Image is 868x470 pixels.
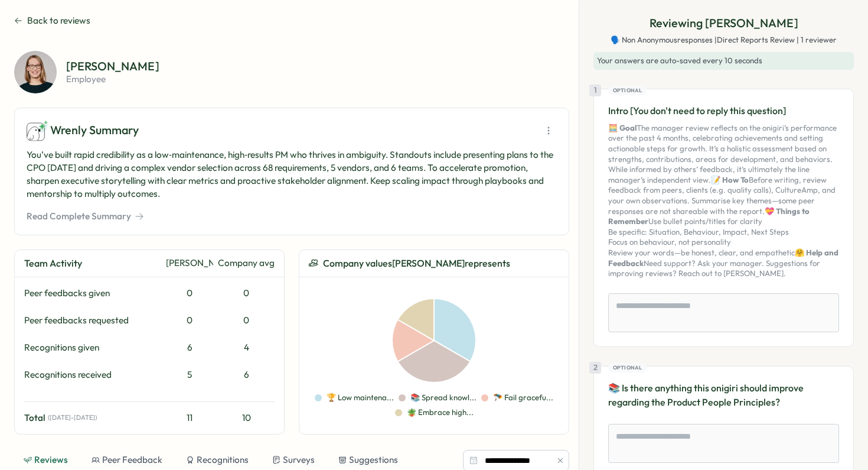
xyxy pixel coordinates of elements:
[24,314,161,327] div: Peer feedbacks requested
[272,453,315,466] div: Surveys
[218,314,275,327] div: 0
[27,14,90,27] span: Back to reviews
[218,368,275,381] div: 6
[323,256,510,271] span: Company values [PERSON_NAME] represents
[92,453,162,466] div: Peer Feedback
[50,121,139,140] span: Wrenly Summary
[24,368,161,381] div: Recognitions received
[613,86,642,95] span: Optional
[338,453,398,466] div: Suggestions
[218,257,275,270] div: Company avg
[608,123,637,132] strong: 🧮 Goal
[410,393,477,403] p: 📚 Spread knowl...
[613,364,642,372] span: Optional
[407,407,474,418] p: 🪴 Embrace high...
[608,123,839,279] p: The manager review reflects on the onigiri’s performance over the past 4 months, celebrating achi...
[589,85,601,96] div: 1
[608,248,838,268] strong: 🤗 Help and Feedback
[608,206,810,226] strong: 💝 Things to Remember
[608,103,839,118] p: Intro [You don't need to reply this question]
[166,368,213,381] div: 5
[166,411,213,424] div: 11
[166,341,213,354] div: 6
[48,414,97,422] span: ( [DATE] - [DATE] )
[218,411,275,424] div: 10
[166,287,213,300] div: 0
[14,14,90,27] button: Back to reviews
[24,341,161,354] div: Recognitions given
[24,453,68,466] div: Reviews
[66,74,159,83] p: employee
[650,14,798,33] p: Reviewing [PERSON_NAME]
[166,314,213,327] div: 0
[27,148,557,200] p: You’ve built rapid credibility as a low‑maintenance, high‑results PM who thrives in ambiguity. St...
[597,56,762,65] span: Your answers are auto-saved every 10 seconds
[611,35,837,46] span: 🗣️ Non Anonymous responses | Direct Reports Review | 1 reviewer
[493,393,553,403] p: 🪂 Fail gracefu...
[218,287,275,300] div: 0
[14,51,57,93] img: Kerstin Manninger
[711,175,749,184] strong: 📝 How To
[608,381,839,410] p: 📚 Is there anything this onigiri should improve regarding the Product People Principles?
[24,287,161,300] div: Peer feedbacks given
[327,393,394,403] p: 🏆 Low maintena...
[218,341,275,354] div: 4
[24,411,45,424] span: Total
[166,257,213,270] div: [PERSON_NAME]
[589,362,601,374] div: 2
[66,60,159,72] p: [PERSON_NAME]
[186,453,249,466] div: Recognitions
[24,256,161,271] div: Team Activity
[27,210,144,223] button: Read Complete Summary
